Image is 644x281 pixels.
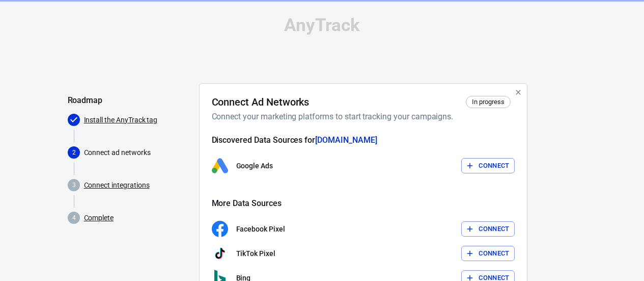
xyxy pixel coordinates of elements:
[236,161,273,171] p: Google Ads
[212,96,310,108] h4: Connect Ad Networks
[212,135,515,145] h5: Discovered Data Sources for
[84,147,191,158] p: Connect ad networks
[84,180,150,191] a: Connect integrations
[68,95,191,106] h5: Roadmap
[212,198,515,209] h5: More Data Sources
[72,149,75,156] text: 2
[84,213,114,223] a: Complete
[72,214,75,221] text: 4
[461,246,515,262] button: Connect
[84,115,158,125] a: Install the AnyTrack tag
[468,97,508,107] span: In progress
[315,135,377,145] span: [DOMAIN_NAME]
[212,110,511,123] h6: Connect your marketing platforms to start tracking your campaigns.
[236,224,285,235] p: Facebook Pixel
[461,158,515,174] button: Connect
[72,182,75,189] text: 3
[461,221,515,237] button: Connect
[236,248,275,259] p: TikTok Pixel
[68,16,577,34] div: AnyTrack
